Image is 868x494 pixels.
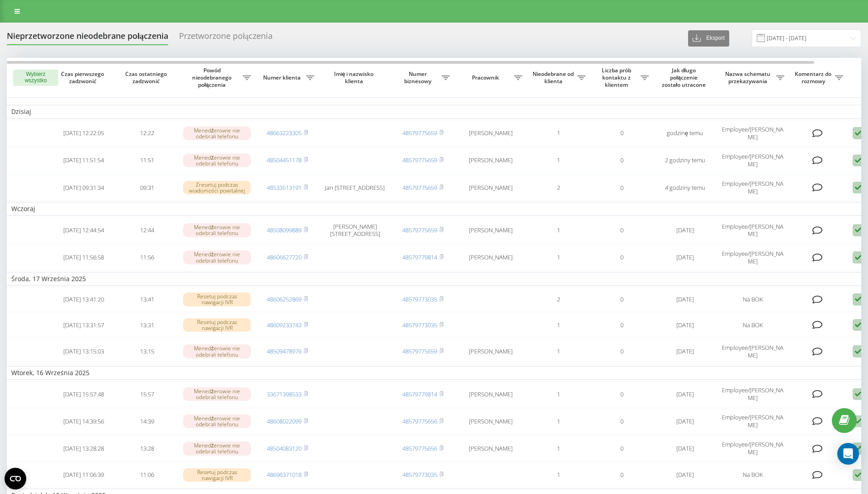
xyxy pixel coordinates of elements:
div: Menedżerowie nie odebrali telefonu [183,344,251,358]
td: [DATE] [653,436,717,461]
td: 2 [527,175,590,200]
td: 14:39 [115,409,179,434]
td: [DATE] 13:28:28 [52,436,115,461]
td: [DATE] [653,463,717,487]
span: Numer klienta [260,74,306,81]
td: 1 [527,217,590,243]
td: [PERSON_NAME] [454,245,527,270]
td: 2 [527,287,590,311]
td: [PERSON_NAME] [454,409,527,434]
div: Nieprzetworzone nieodebrane połączenia [7,31,168,45]
div: Menedżerowie nie odebrali telefonu [183,442,251,455]
td: [DATE] 14:39:56 [52,409,115,434]
td: godzinę temu [653,121,717,146]
td: [DATE] 09:31:34 [52,175,115,200]
div: Menedżerowie nie odebrali telefonu [183,250,251,264]
td: [DATE] 11:56:58 [52,245,115,270]
div: Resetuj podczas nawigacji IVR [183,468,251,482]
a: 48508099889 [267,226,302,234]
td: 1 [527,463,590,487]
td: Employee/[PERSON_NAME] [717,175,789,200]
a: 48509478976 [267,347,302,355]
span: Powód nieodebranego połączenia [183,67,243,88]
button: Open CMP widget [5,468,26,489]
td: Employee/[PERSON_NAME] [717,409,789,434]
div: Resetuj podczas nawigacji IVR [183,292,251,306]
a: 48579775656 [402,417,437,425]
td: 1 [527,339,590,364]
span: Jak długo połączenie zostało utracone [660,67,709,88]
span: Nazwa schematu przekazywania [721,71,776,85]
td: [DATE] [653,339,717,364]
td: Employee/[PERSON_NAME] [717,121,789,146]
a: 48504451178 [267,156,302,164]
td: 0 [590,148,653,173]
span: Czas ostatniego zadzwonić [123,71,171,85]
button: Eksport [688,30,729,47]
td: [DATE] 11:06:39 [52,463,115,487]
div: Zresetuj podczas wiadomości powitalnej [183,181,251,194]
a: 48579773035 [402,470,437,479]
td: [DATE] [653,313,717,337]
a: 48579773035 [402,295,437,303]
td: Employee/[PERSON_NAME] [717,381,789,407]
div: Menedżerowie nie odebrali telefonu [183,154,251,167]
div: Przetworzone połączenia [179,31,273,45]
td: 13:41 [115,287,179,311]
td: [PERSON_NAME] [454,381,527,407]
td: 0 [590,287,653,311]
td: [DATE] 12:22:05 [52,121,115,146]
td: Na BOK [717,463,789,487]
td: [DATE] [653,217,717,243]
a: 48606627720 [267,253,302,261]
td: Employee/[PERSON_NAME] [717,217,789,243]
a: 33671398533 [267,390,302,398]
a: 48579779814 [402,390,437,398]
a: 48608022099 [267,417,302,425]
a: 48533513191 [267,183,302,192]
td: 09:31 [115,175,179,200]
span: Pracownik [459,74,514,81]
td: 0 [590,339,653,364]
td: 0 [590,217,653,243]
td: 1 [527,381,590,407]
td: 0 [590,175,653,200]
td: 12:44 [115,217,179,243]
td: 13:28 [115,436,179,461]
td: 12:22 [115,121,179,146]
td: [PERSON_NAME] [454,121,527,146]
td: 15:57 [115,381,179,407]
div: Menedżerowie nie odebrali telefonu [183,387,251,401]
td: [DATE] 13:15:03 [52,339,115,364]
td: Employee/[PERSON_NAME] [717,245,789,270]
div: Open Intercom Messenger [837,443,859,465]
td: [PERSON_NAME] [STREET_ADDRESS] [319,217,391,243]
td: Employee/[PERSON_NAME] [717,339,789,364]
a: 48579775659 [402,347,437,355]
td: 1 [527,409,590,434]
a: 48579773035 [402,321,437,329]
div: Menedżerowie nie odebrali telefonu [183,223,251,237]
a: 48579779814 [402,253,437,261]
td: 0 [590,409,653,434]
td: 11:51 [115,148,179,173]
td: [DATE] 12:44:54 [52,217,115,243]
td: 0 [590,463,653,487]
td: [DATE] [653,381,717,407]
a: 48696371018 [267,470,302,479]
td: [DATE] [653,409,717,434]
td: 0 [590,436,653,461]
td: 13:31 [115,313,179,337]
td: 0 [590,313,653,337]
span: Czas pierwszego zadzwonić [59,71,108,85]
td: 1 [527,148,590,173]
a: 48579775659 [402,183,437,192]
td: Employee/[PERSON_NAME] [717,436,789,461]
button: Wybierz wszystko [13,70,58,86]
a: 48609233743 [267,321,302,329]
div: Resetuj podczas nawigacji IVR [183,318,251,332]
a: 48504083120 [267,444,302,452]
td: 0 [590,381,653,407]
td: Jan [STREET_ADDRESS] [319,175,391,200]
td: [PERSON_NAME] [454,175,527,200]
